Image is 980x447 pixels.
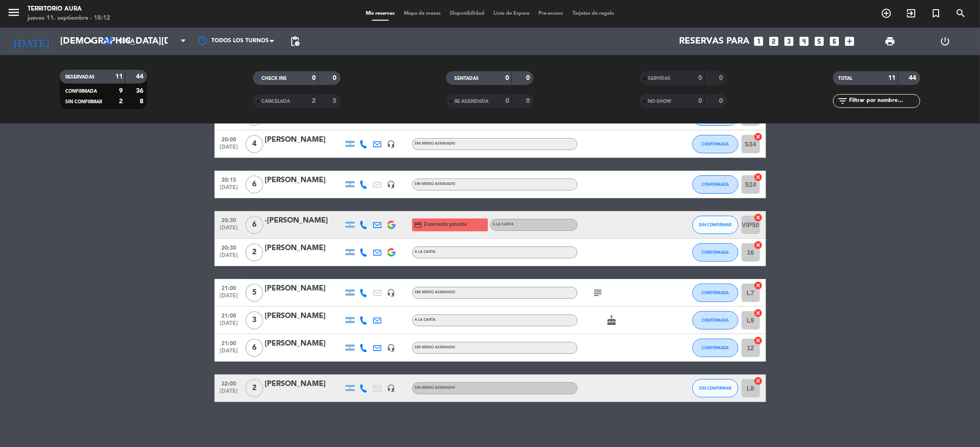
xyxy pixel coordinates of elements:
[265,215,343,227] div: -[PERSON_NAME]
[65,100,102,104] span: SIN CONFIRMAR
[387,344,396,352] i: headset_mic
[424,221,467,228] span: Esperando garantía
[28,5,110,14] div: TERRITORIO AURA
[754,240,763,250] i: cancel
[648,99,671,104] span: NO SHOW
[526,98,532,104] strong: 0
[414,221,423,229] i: credit_card
[218,174,241,184] span: 20:15
[909,75,918,81] strong: 44
[387,221,396,229] img: google-logo.png
[415,318,436,322] span: A LA CARTA
[699,222,731,227] span: SIN CONFIRMAR
[218,225,241,235] span: [DATE]
[955,8,966,19] i: search
[881,8,892,19] i: add_circle_outline
[218,310,241,320] span: 21:00
[698,98,702,104] strong: 0
[606,315,617,326] i: cake
[454,76,479,81] span: SENTADAS
[245,379,263,397] span: 2
[245,175,263,194] span: 6
[65,75,95,79] span: RESERVADAS
[849,96,920,106] input: Filtrar por nombre...
[844,35,856,47] i: add_box
[399,11,445,16] span: Mapa de mesas
[136,73,145,80] strong: 44
[218,184,241,195] span: [DATE]
[719,75,725,81] strong: 0
[333,98,338,104] strong: 5
[218,378,241,388] span: 22:00
[265,134,343,146] div: [PERSON_NAME]
[702,290,729,295] span: CONFIRMADA
[754,376,763,386] i: cancel
[415,386,456,390] span: Sin menú asignado
[415,142,456,145] span: Sin menú asignado
[265,310,343,322] div: [PERSON_NAME]
[218,320,241,331] span: [DATE]
[218,214,241,225] span: 20:30
[218,293,241,303] span: [DATE]
[218,144,241,155] span: [DATE]
[814,35,826,47] i: looks_5
[218,348,241,358] span: [DATE]
[888,75,895,81] strong: 11
[753,35,765,47] i: looks_one
[140,98,145,105] strong: 8
[692,216,738,234] button: SIN CONFIRMAR
[754,132,763,141] i: cancel
[218,388,241,399] span: [DATE]
[245,135,263,153] span: 4
[387,140,396,148] i: headset_mic
[265,338,343,350] div: [PERSON_NAME]
[245,216,263,234] span: 6
[415,346,456,349] span: Sin menú asignado
[680,36,750,47] span: Reservas para
[387,180,396,189] i: headset_mic
[692,311,738,330] button: CONFIRMADA
[702,318,729,323] span: CONFIRMADA
[454,99,488,104] span: RE AGENDADA
[692,284,738,302] button: CONFIRMADA
[698,75,702,81] strong: 0
[265,242,343,254] div: [PERSON_NAME]
[245,243,263,262] span: 2
[265,378,343,390] div: [PERSON_NAME]
[799,35,810,47] i: looks_4
[361,11,399,16] span: Mis reservas
[7,6,21,22] button: menu
[505,98,509,104] strong: 0
[415,182,456,186] span: Sin menú asignado
[445,11,489,16] span: Disponibilidad
[838,76,853,81] span: TOTAL
[312,98,316,104] strong: 2
[768,35,780,47] i: looks_two
[702,141,729,146] span: CONFIRMADA
[7,6,21,19] i: menu
[415,250,436,254] span: A LA CARTA
[692,379,738,397] button: SIN CONFIRMAR
[218,252,241,263] span: [DATE]
[85,36,96,47] i: arrow_drop_down
[289,36,300,47] span: pending_actions
[115,73,123,80] strong: 11
[692,175,738,194] button: CONFIRMADA
[218,134,241,144] span: 20:00
[333,75,338,81] strong: 0
[754,213,763,222] i: cancel
[754,336,763,345] i: cancel
[245,339,263,357] span: 6
[534,11,568,16] span: Pre-acceso
[119,38,135,45] span: Cena
[906,8,917,19] i: exit_to_app
[719,98,725,104] strong: 0
[754,281,763,290] i: cancel
[415,291,456,294] span: Sin menú asignado
[387,384,396,392] i: headset_mic
[526,75,532,81] strong: 0
[754,308,763,318] i: cancel
[692,339,738,357] button: CONFIRMADA
[493,223,514,226] span: A LA CARTA
[387,248,396,257] img: google-logo.png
